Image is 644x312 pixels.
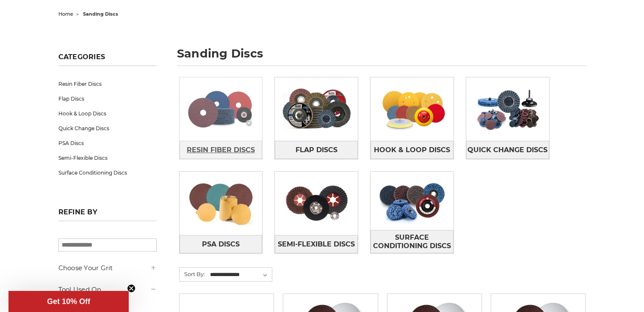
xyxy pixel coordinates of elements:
[202,237,240,252] span: PSA Discs
[177,48,586,66] h1: sanding discs
[209,268,272,281] select: Sort By:
[58,121,157,136] a: Quick Change Discs
[180,235,263,253] a: PSA Discs
[467,143,547,157] span: Quick Change Discs
[370,80,453,138] img: Hook & Loop Discs
[58,106,157,121] a: Hook & Loop Discs
[58,165,157,180] a: Surface Conditioning Discs
[374,143,450,157] span: Hook & Loop Discs
[370,172,453,230] img: Surface Conditioning Discs
[296,143,337,157] span: Flap Discs
[180,268,205,280] label: Sort By:
[370,230,453,253] a: Surface Conditioning Discs
[187,143,255,157] span: Resin Fiber Discs
[275,80,358,138] img: Flap Discs
[371,230,453,253] span: Surface Conditioning Discs
[58,136,157,151] a: PSA Discs
[58,77,157,91] a: Resin Fiber Discs
[58,263,157,273] h5: Choose Your Grit
[275,141,358,159] a: Flap Discs
[58,208,157,221] h5: Refine by
[47,297,90,306] span: Get 10% Off
[58,151,157,165] a: Semi-Flexible Discs
[466,80,549,138] img: Quick Change Discs
[275,235,358,253] a: Semi-Flexible Discs
[58,91,157,106] a: Flap Discs
[127,284,135,293] button: Close teaser
[58,53,157,66] h5: Categories
[466,141,549,159] a: Quick Change Discs
[370,141,453,159] a: Hook & Loop Discs
[278,237,355,252] span: Semi-Flexible Discs
[180,80,263,138] img: Resin Fiber Discs
[58,11,73,17] a: home
[180,141,263,159] a: Resin Fiber Discs
[180,174,263,233] img: PSA Discs
[83,11,118,17] span: sanding discs
[8,291,129,312] div: Get 10% OffClose teaser
[275,174,358,233] img: Semi-Flexible Discs
[58,285,157,295] h5: Tool Used On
